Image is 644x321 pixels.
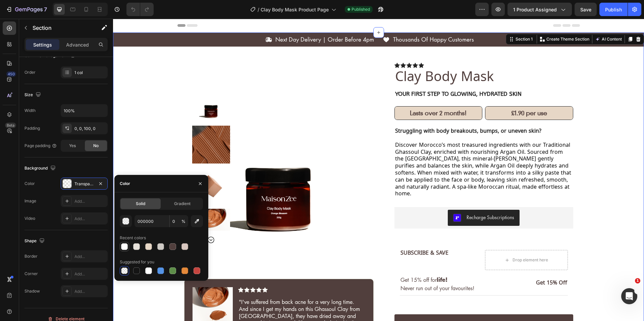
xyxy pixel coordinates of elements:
span: Get 15% Off [423,261,454,269]
button: Add to cart [281,296,460,317]
div: Transparent [74,181,94,187]
p: "I've suffered from back acne for a very long time. And since I get my hands on this Ghassoul Cla... [126,280,252,308]
p: 7 [44,5,47,13]
img: gempages_569339117880476704-863ef2c3-effe-4391-8ee4-efe21b7cc676.png [79,268,120,309]
div: 450 [6,71,16,77]
p: Advanced [66,41,89,48]
div: Order [24,69,36,75]
div: 0, 0, 100, 0 [74,126,106,132]
p: Never run out of your favourites! [287,266,369,273]
span: Published [352,6,370,12]
div: 1 col [74,70,106,76]
button: Recharge Subscriptions [335,191,407,207]
div: Recent colors [120,235,146,241]
div: Color [120,181,130,187]
div: Corner [24,271,38,277]
div: Beta [5,123,16,128]
span: Discover Morocco’s most treasured ingredients with our Traditional Ghassoul Clay, enriched with n... [282,123,458,180]
span: Yes [69,143,76,149]
div: Padding [24,125,40,131]
span: No [93,143,99,149]
span: Solid [136,201,145,207]
div: Page padding [24,143,57,149]
div: Shadow [24,288,40,294]
div: Add... [74,271,106,277]
span: % [181,218,185,224]
strong: Your First Step to Glowing, Hydrated Skin [282,72,409,78]
strong: life! [324,256,334,265]
div: Add... [74,254,106,260]
div: Size [24,90,42,100]
button: 7 [3,3,50,16]
span: 1 product assigned [513,6,557,13]
div: Color [24,181,35,187]
strong: £1.90 per use [398,91,434,98]
div: Video [24,215,35,221]
div: Add... [74,198,106,204]
div: Publish [605,6,622,13]
div: Border [24,253,38,259]
span: Save [580,7,591,12]
span: 1 [635,278,640,283]
div: Image [24,198,36,204]
button: 1 product assigned [507,3,572,16]
div: Suggested for you [120,259,154,265]
div: Add... [74,216,106,222]
strong: Struggling with body breakouts, bumps, or uneven skin? [282,109,428,117]
div: Width [24,108,36,114]
button: Publish [599,3,628,16]
button: Save [575,3,597,16]
input: Eg: FFFFFF [135,215,169,227]
p: Section [33,24,88,32]
div: Drop element here [399,239,435,244]
button: AI Content [481,16,510,24]
span: Gradient [174,201,191,207]
div: Recharge Subscriptions [354,195,401,202]
p: Create Theme Section [433,17,476,23]
div: Shape [24,237,46,246]
iframe: Intercom live chat [621,288,637,304]
div: Undo/Redo [126,3,154,16]
span: / [258,6,259,13]
div: Add... [74,288,106,295]
p: Settings [33,41,52,48]
p: Get 15% off for [287,257,369,265]
div: Section 1 [401,17,421,23]
strong: Lasts over 2 months! [297,91,354,98]
div: Background [24,164,57,173]
p: SUBSCRIBE & SAVE [287,232,369,239]
span: Clay Body Mask Product Page [261,6,329,13]
h1: Clay Body Mask [281,51,460,69]
iframe: Design area [113,19,644,321]
input: Auto [61,105,107,117]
